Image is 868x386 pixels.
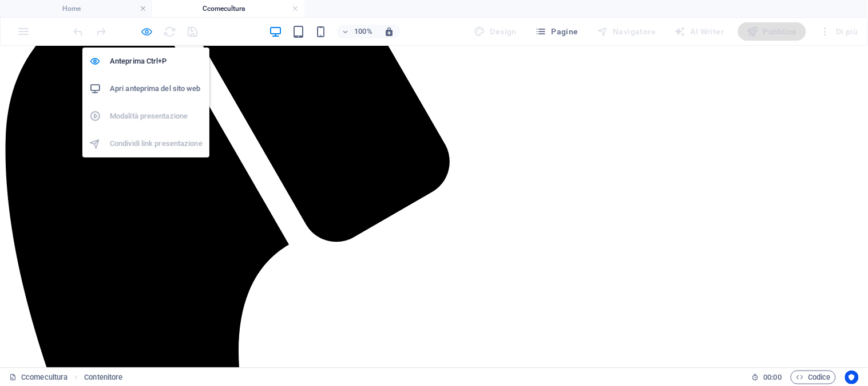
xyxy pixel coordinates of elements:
button: Usercentrics [845,371,859,384]
h6: Anteprima Ctrl+P [110,54,203,68]
nav: breadcrumb [84,371,122,384]
h6: Apri anteprima del sito web [110,82,203,96]
i: Quando ridimensioni, regola automaticamente il livello di zoom in modo che corrisponda al disposi... [384,26,394,37]
span: 00 00 [764,371,782,384]
h4: Ccomecultura [152,2,304,15]
h6: Tempo sessione [752,371,782,384]
button: Codice [791,371,836,384]
h6: 100% [354,25,372,38]
span: Pagine [535,26,578,37]
span: : [772,373,774,381]
span: Fai clic per selezionare. Doppio clic per modificare [84,371,122,384]
button: 100% [337,25,378,38]
a: Fai clic per annullare la selezione. Doppio clic per aprire le pagine [9,371,68,384]
button: Pagine [530,22,583,41]
span: Codice [796,371,831,384]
